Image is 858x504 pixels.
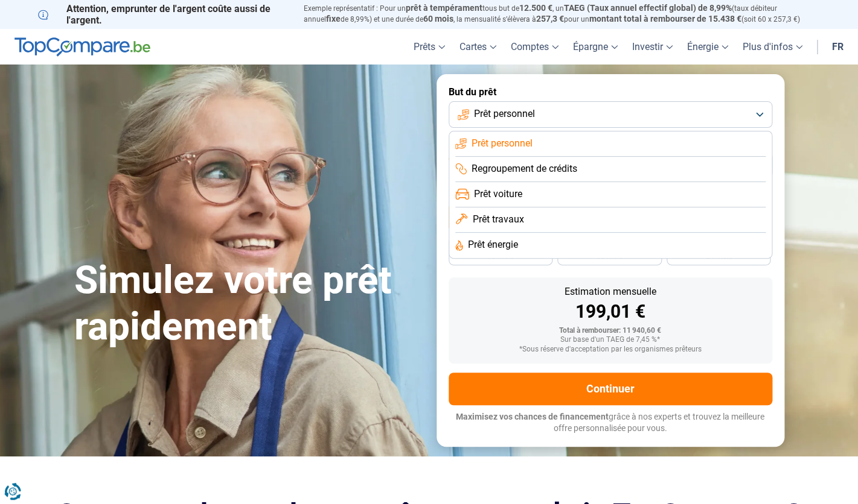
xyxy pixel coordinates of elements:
[452,29,504,65] a: Cartes
[564,3,732,13] span: TAEG (Taux annuel effectif global) de 8,99%
[326,14,341,24] span: fixe
[472,137,533,150] span: Prêt personnel
[589,14,741,24] span: montant total à rembourser de 15.438 €
[519,3,552,13] span: 12.500 €
[14,37,150,57] img: TopCompare
[458,327,763,335] div: Total à rembourser: 11 940,60 €
[474,187,522,201] span: Prêt voiture
[449,411,772,435] p: grâce à nos experts et trouvez la meilleure offre personnalisée pour vous.
[474,107,535,121] span: Prêt personnel
[596,253,623,260] span: 30 mois
[449,86,772,98] label: But du prêt
[458,336,763,344] div: Sur base d'un TAEG de 7,45 %*
[536,14,564,24] span: 257,3 €
[705,253,732,260] span: 24 mois
[449,373,772,405] button: Continuer
[406,3,482,13] span: prêt à tempérament
[456,412,609,421] span: Maximisez vos chances de financement
[449,101,772,128] button: Prêt personnel
[566,29,625,65] a: Épargne
[304,3,821,25] p: Exemple représentatif : Pour un tous but de , un (taux débiteur annuel de 8,99%) et une durée de ...
[38,3,289,26] p: Attention, emprunter de l'argent coûte aussi de l'argent.
[74,257,422,350] h1: Simulez votre prêt rapidement
[625,29,680,65] a: Investir
[458,287,763,297] div: Estimation mensuelle
[472,162,577,175] span: Regroupement de crédits
[458,303,763,321] div: 199,01 €
[468,238,518,251] span: Prêt énergie
[406,29,452,65] a: Prêts
[487,253,514,260] span: 36 mois
[504,29,566,65] a: Comptes
[423,14,453,24] span: 60 mois
[735,29,810,65] a: Plus d'infos
[680,29,735,65] a: Énergie
[472,213,523,226] span: Prêt travaux
[825,29,851,65] a: fr
[458,345,763,354] div: *Sous réserve d'acceptation par les organismes prêteurs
